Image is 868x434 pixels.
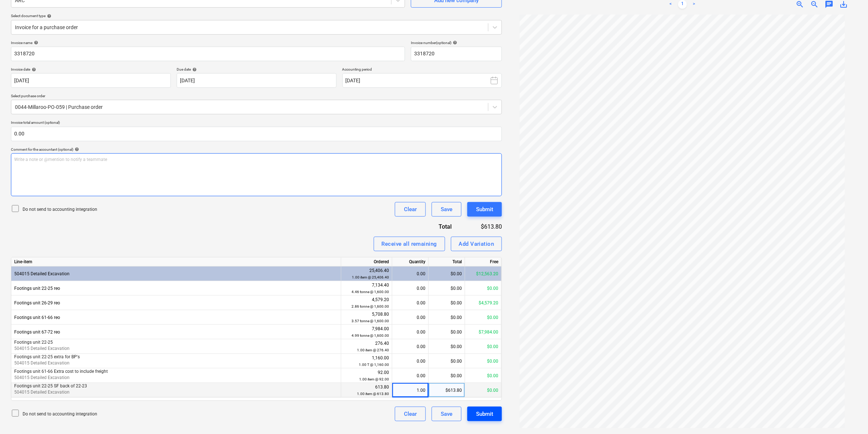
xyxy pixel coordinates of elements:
[429,267,465,281] div: $0.00
[476,205,493,214] div: Submit
[395,267,425,281] div: 0.00
[11,325,341,339] div: Footings unit 67-72 reo
[14,360,70,366] span: 504015 Detailed Excavation
[352,275,389,279] small: 1.00 item @ 25,406.40
[344,340,389,354] div: 276.40
[395,354,425,368] div: 0.00
[429,383,465,398] div: $613.80
[342,73,502,88] button: [DATE]
[429,325,465,339] div: $0.00
[465,383,502,398] div: $0.00
[395,296,425,310] div: 0.00
[11,310,341,325] div: Footings unit 61-66 reo
[191,67,197,72] span: help
[14,375,70,380] span: 504015 Detailed Excavation
[73,147,79,151] span: help
[14,369,108,374] span: Footings unit 61-66 Extra cost to include freight
[395,339,425,354] div: 0.00
[392,257,429,267] div: Quantity
[395,325,425,339] div: 0.00
[429,296,465,310] div: $0.00
[344,296,389,310] div: 4,579.20
[463,222,502,231] div: $613.80
[382,239,437,249] div: Receive all remaining
[344,311,389,324] div: 5,708.80
[467,202,502,217] button: Submit
[411,40,502,45] div: Invoice number (optional)
[14,390,70,395] span: 504015 Detailed Excavation
[429,354,465,368] div: $0.00
[11,40,405,45] div: Invoice name
[395,310,425,325] div: 0.00
[357,392,389,396] small: 1.00 item @ 613.80
[11,281,341,296] div: Footings unit 22-25 reo
[476,409,493,419] div: Submit
[465,339,502,354] div: $0.00
[465,368,502,383] div: $0.00
[441,205,452,214] div: Save
[11,94,502,100] p: Select purchase order
[429,310,465,325] div: $0.00
[14,340,53,345] span: Footings unit 22-25
[465,267,502,281] div: $12,563.20
[374,237,445,251] button: Receive all remaining
[351,304,389,308] small: 2.86 tonne @ 1,600.00
[465,281,502,296] div: $0.00
[23,411,97,417] p: Do not send to accounting integration
[14,271,70,276] span: 504015 Detailed Excavation
[11,13,502,18] div: Select document type
[357,348,389,352] small: 1.00 item @ 276.40
[432,407,462,421] button: Save
[32,40,38,45] span: help
[351,319,389,323] small: 3.57 tonne @ 1,600.00
[11,296,341,310] div: Footings unit 26-29 reo
[429,339,465,354] div: $0.00
[344,384,389,397] div: 613.80
[342,67,502,73] p: Accounting period
[351,334,389,338] small: 4.99 tonne @ 1,600.00
[30,67,36,72] span: help
[465,296,502,310] div: $4,579.20
[359,377,389,381] small: 1.00 item @ 92.00
[11,257,341,267] div: Line-item
[395,202,426,217] button: Clear
[432,202,462,217] button: Save
[23,206,97,213] p: Do not send to accounting integration
[429,281,465,296] div: $0.00
[451,237,502,251] button: Add Variation
[359,363,389,367] small: 1.00 T @ 1,160.00
[395,407,426,421] button: Clear
[395,383,425,398] div: 1.00
[429,368,465,383] div: $0.00
[11,47,405,61] input: Invoice name
[465,257,502,267] div: Free
[11,127,502,141] input: Invoice total amount (optional)
[441,409,452,419] div: Save
[11,120,502,126] p: Invoice total amount (optional)
[177,67,337,72] div: Due date
[14,346,70,351] span: 504015 Detailed Excavation
[429,257,465,267] div: Total
[411,47,502,61] input: Invoice number
[395,368,425,383] div: 0.00
[467,407,502,421] button: Submit
[344,267,389,281] div: 25,406.40
[177,73,337,88] input: Due date not specified
[395,281,425,296] div: 0.00
[465,354,502,368] div: $0.00
[341,257,392,267] div: Ordered
[404,205,417,214] div: Clear
[404,409,417,419] div: Clear
[465,310,502,325] div: $0.00
[344,282,389,295] div: 7,134.40
[14,383,87,388] span: Footings unit 22-25 SF back of 22-23
[351,290,389,294] small: 4.46 tonne @ 1,600.00
[451,40,457,45] span: help
[11,147,502,152] div: Comment for the accountant (optional)
[459,239,494,249] div: Add Variation
[11,67,171,72] div: Invoice date
[14,354,80,359] span: Footings unit 22-25 extra for BP's
[344,355,389,368] div: 1,160.00
[344,325,389,339] div: 7,984.00
[407,222,463,231] div: Total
